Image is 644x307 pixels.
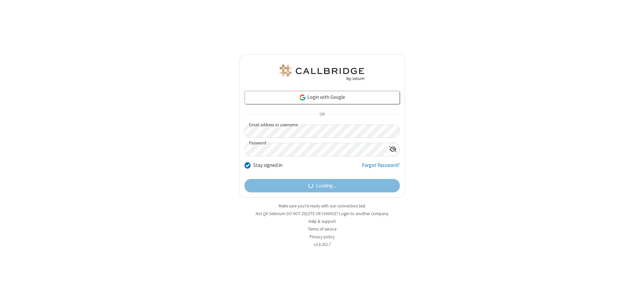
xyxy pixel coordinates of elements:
li: Not QA Selenium DO NOT DELETE OR CHANGE? [239,210,405,217]
span: OR [317,110,327,119]
li: v2.6.352.7 [239,241,405,248]
a: Privacy policy [310,234,335,240]
iframe: Chat [627,290,639,302]
button: Loading... [245,179,400,192]
a: Terms of service [308,226,336,232]
a: Forgot Password? [362,162,400,174]
a: Make sure you're ready with our connection test [279,203,365,209]
a: Help & support [309,219,336,224]
label: Stay signed in [253,162,282,169]
a: Login with Google [245,91,400,104]
input: Password [245,143,386,156]
input: Email address or username [245,125,400,138]
div: Show password [386,143,399,156]
img: google-icon.png [299,94,306,101]
img: QA Selenium DO NOT DELETE OR CHANGE [278,65,366,81]
button: Login to another company [339,210,388,217]
span: Loading... [316,182,336,190]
